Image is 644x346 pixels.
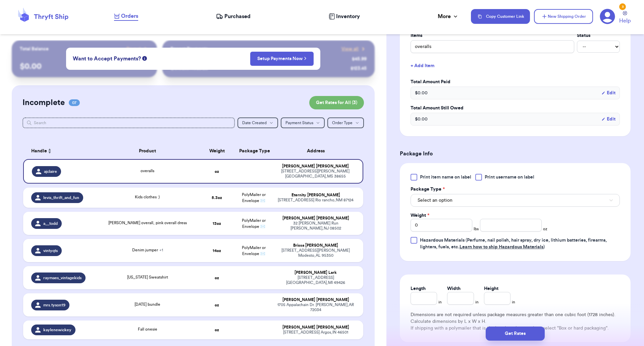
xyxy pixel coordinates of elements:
span: Date Created [242,121,267,125]
th: Package Type [235,143,272,159]
input: Search [22,117,235,128]
div: 3 [619,3,626,10]
div: Dimensions are not required unless package measures greater than one cubic foot (1728 inches). Ca... [411,311,620,332]
button: Get Rates for All (3) [309,96,364,109]
strong: 5.3 oz [212,196,222,200]
span: Print username on label [485,174,534,181]
span: Kids clothes :) [135,195,160,199]
span: levis_thrift_and_fun [43,195,79,200]
span: [US_STATE] Sweatshirt [127,275,168,279]
span: Fall onesie [138,327,157,331]
span: kaylenewickey [43,327,71,333]
a: Orders [114,12,138,21]
button: Setup Payments Now [250,52,314,66]
span: Payout [126,46,141,52]
span: PolyMailer or Envelope ✉️ [242,193,266,203]
div: [STREET_ADDRESS] [GEOGRAPHIC_DATA] , MI 49426 [276,275,356,285]
div: [PERSON_NAME] [PERSON_NAME] [276,164,355,169]
p: $ 0.00 [20,61,149,72]
div: More [438,12,459,20]
div: 32 [PERSON_NAME] Run [PERSON_NAME] , NJ 08502 [276,221,356,231]
div: 1705 Appalachain Dr. [PERSON_NAME] , AR 72034 [276,302,356,312]
span: in [438,299,442,305]
h2: Incomplete [22,97,65,108]
a: Setup Payments Now [257,55,307,62]
span: Inventory [336,12,360,20]
div: [STREET_ADDRESS][PERSON_NAME] Modesto , AL 95350 [276,248,356,258]
div: [STREET_ADDRESS][PERSON_NAME] [GEOGRAPHIC_DATA] , MS 38655 [276,169,355,179]
p: Recent Payments [170,46,208,52]
button: Edit [601,116,615,122]
th: Address [272,143,364,159]
span: raymaes_vintagekids [43,275,82,281]
span: $ 0.00 [415,116,428,122]
span: in [475,299,479,305]
label: Status [577,32,620,39]
label: Items [411,32,574,39]
div: [STREET_ADDRESS] Rio rancho , NM 87124 [276,198,356,203]
span: [PERSON_NAME] overall, pink overall dress [108,221,187,225]
div: [STREET_ADDRESS] Argos , IN 46501 [276,330,356,335]
label: Total Amount Paid [411,79,620,85]
label: Total Amount Still Owed [411,105,620,111]
button: Payment Status [281,117,325,128]
span: Purchased [224,12,251,20]
strong: 14 oz [213,249,221,253]
th: Weight [199,143,235,159]
label: Width [447,285,461,292]
span: Payment Status [285,121,313,125]
span: Denim jumper [132,248,163,252]
a: Purchased [216,12,251,20]
span: PolyMailer or Envelope ✉️ [242,246,266,256]
div: [PERSON_NAME] [PERSON_NAME] [276,325,356,330]
span: PolyMailer or Envelope ✉️ [242,218,266,229]
label: Weight [411,212,429,219]
span: [DATE] bundle [135,302,160,306]
span: a__todd [43,221,58,226]
span: lbs [474,226,479,232]
span: Print item name on label [420,174,471,181]
a: Learn how to ship Hazardous Materials [460,245,543,249]
span: Order Type [332,121,353,125]
p: Total Balance [20,46,49,52]
strong: oz [215,303,219,307]
span: mrs.tyson19 [43,302,65,308]
span: $ 0.00 [415,90,428,96]
span: Orders [121,12,138,20]
a: Inventory [329,12,360,20]
div: [PERSON_NAME] [PERSON_NAME] [276,297,356,302]
strong: oz [215,169,219,174]
label: Package Type [411,186,445,193]
button: Edit [601,90,615,96]
span: Want to Accept Payments? [73,55,141,63]
button: New Shipping Order [534,9,593,24]
span: Help [619,17,631,25]
button: Select an option [411,194,620,207]
button: Copy Customer Link [471,9,530,24]
label: Length [411,285,426,292]
button: Date Created [237,117,278,128]
span: Hazardous Materials [420,238,465,243]
strong: 13 oz [213,221,221,226]
a: View all [341,46,367,52]
button: Order Type [327,117,364,128]
div: Brissa [PERSON_NAME] [276,243,356,248]
span: overalls [141,169,154,173]
button: Get Rates [486,327,545,341]
strong: oz [215,276,219,280]
a: 3 [600,9,615,24]
span: 07 [69,99,80,106]
button: + Add Item [408,58,623,73]
th: Product [96,143,199,159]
span: vintyqts [43,248,58,253]
a: Payout [126,46,149,52]
a: Help [619,11,631,25]
span: in [512,299,515,305]
span: Handle [31,148,47,155]
div: $ 123.45 [351,65,367,72]
div: Eternity [PERSON_NAME] [276,193,356,198]
label: Height [484,285,498,292]
button: Sort ascending [47,147,52,155]
span: Select an option [418,197,452,204]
